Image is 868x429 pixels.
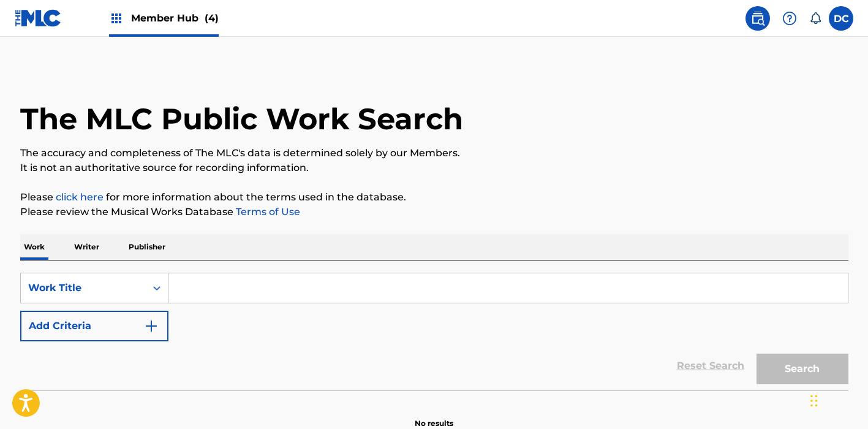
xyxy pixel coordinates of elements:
a: Public Search [745,6,770,31]
h1: The MLC Public Work Search [20,101,463,137]
button: Add Criteria [20,311,168,341]
div: Work Title [28,281,138,295]
p: Please review the Musical Works Database [20,205,848,219]
img: MLC Logo [15,9,62,27]
iframe: Resource Center [834,262,868,363]
p: No results [415,403,453,429]
iframe: Chat Widget [807,370,868,429]
div: Arrastrar [810,382,818,419]
span: (4) [205,12,219,24]
p: Work [20,234,48,260]
p: It is not an authoritative source for recording information. [20,161,848,175]
div: Notifications [809,12,821,25]
img: help [782,11,797,26]
form: Search Form [20,273,848,390]
div: User Menu [829,6,853,31]
div: Widget de chat [807,370,868,429]
img: Top Rightsholders [109,11,124,26]
a: click here [56,191,104,203]
a: Terms of Use [233,206,300,218]
p: Writer [70,234,103,260]
img: search [750,11,765,26]
img: 9d2ae6d4665cec9f34b9.svg [144,319,159,333]
p: Publisher [125,234,169,260]
p: The accuracy and completeness of The MLC's data is determined solely by our Members. [20,146,848,161]
p: Please for more information about the terms used in the database. [20,190,848,205]
div: Help [777,6,802,31]
span: Member Hub [131,11,219,25]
